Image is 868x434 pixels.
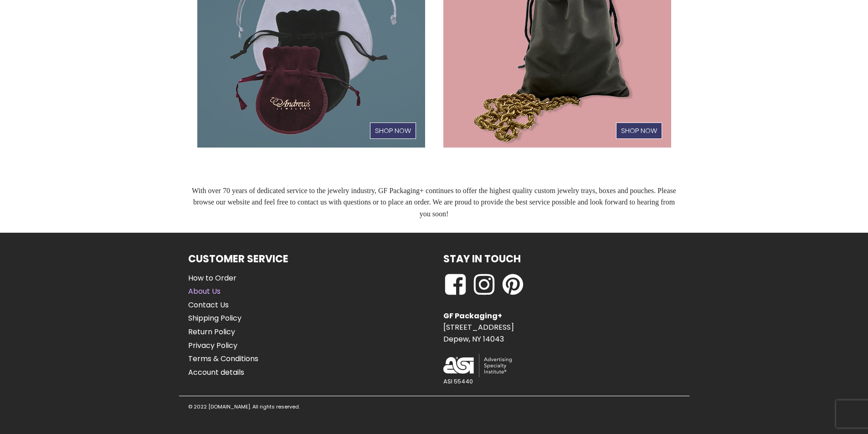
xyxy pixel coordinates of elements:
strong: GF Packaging+ [443,311,502,321]
a: Terms & Conditions [188,353,258,365]
a: Privacy Policy [188,340,258,352]
h1: Shop Now [616,123,662,139]
a: Account details [188,367,258,378]
p: ASI 55440 [443,377,473,387]
div: With over 70 years of dedicated service to the jewelry industry, GF Packaging+ continues to offer... [188,185,680,220]
a: Shipping Policy [188,312,258,324]
a: Contact Us [188,299,258,311]
h1: Stay in Touch [443,251,521,267]
p: [STREET_ADDRESS] Depew, NY 14043 [443,310,514,345]
a: Return Policy [188,326,258,338]
a: About Us [188,286,258,297]
h1: Shop Now [370,123,416,139]
p: © 2022 [DOMAIN_NAME]. All rights reserved. [188,403,300,411]
img: ASI Logo [443,354,512,377]
a: How to Order [188,272,258,284]
h1: Customer Service [188,251,288,267]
